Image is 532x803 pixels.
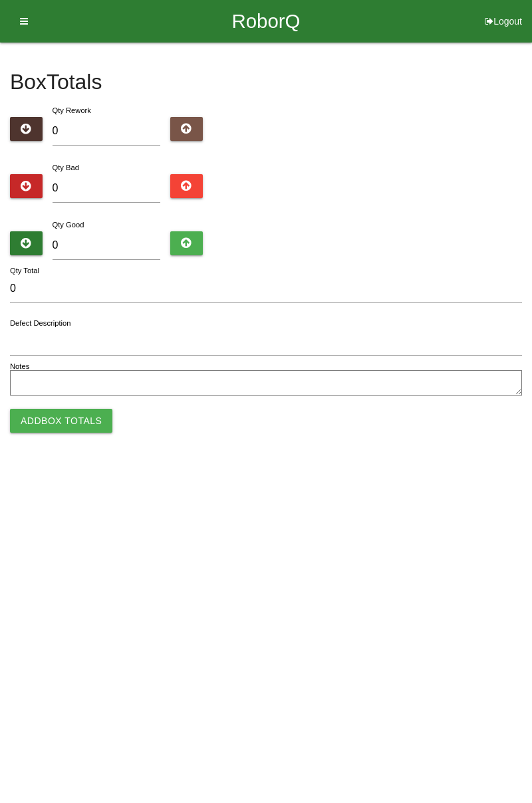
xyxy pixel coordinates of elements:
label: Defect Description [10,318,71,329]
label: Notes [10,361,29,372]
label: Qty Bad [53,164,79,172]
h4: Box Totals [10,70,522,94]
label: Qty Good [53,221,84,229]
label: Qty Total [10,265,39,277]
label: Qty Rework [53,106,91,114]
button: AddBox Totals [10,409,112,433]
